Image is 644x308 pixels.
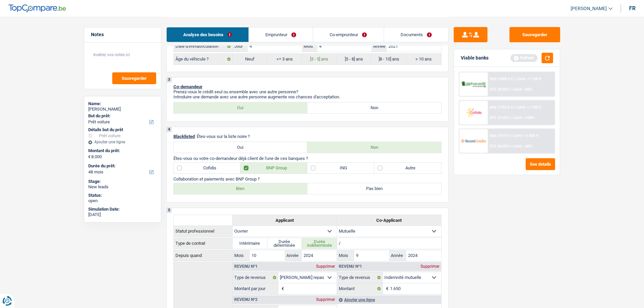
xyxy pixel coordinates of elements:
label: Oui [174,102,308,113]
a: Emprunteur [249,27,313,42]
a: [PERSON_NAME] [565,3,613,14]
label: Date d'immatriculation [174,41,233,52]
label: Durée indéterminée [302,238,337,249]
div: Supprimer [314,264,337,268]
span: / [510,144,512,148]
span: € [88,154,91,160]
label: Durée du prêt: [88,163,156,169]
span: Limit: <100% [513,116,534,120]
button: Sauvegarder [112,72,156,84]
label: Mois [337,250,354,261]
div: Revenu nº1 [233,264,259,268]
label: Jour [233,41,248,52]
button: See details [526,158,555,170]
input: MM [317,41,372,52]
span: DTI: 27.42% [490,116,509,120]
label: Durée déterminée [267,238,302,249]
h5: Notes [91,32,154,38]
div: Revenu nº1 [337,264,364,268]
div: [DATE] [88,212,157,217]
span: DTI: 26.02% [490,144,509,148]
label: Bien [174,183,308,194]
span: Limit: <50% [513,87,532,92]
span: NAI: 3 707,6 € [490,105,513,110]
span: [PERSON_NAME] [571,6,607,11]
span: Blacklisted [173,134,195,139]
span: Limit: >1.150 € [516,77,541,81]
label: Montant [337,283,383,294]
button: Sauvegarder [509,27,560,42]
input: MM [250,250,285,261]
span: / [514,77,515,81]
div: Viable banks [461,55,488,61]
div: Stage: [88,179,157,184]
div: Revenu nº2 [233,298,259,302]
label: Non [307,102,441,113]
label: Année [389,250,406,261]
span: Limit: >1.506 € [513,134,538,138]
label: Mois [302,41,317,52]
label: Pas bien [307,183,441,194]
span: NAI: 3 599,2 € [490,77,513,81]
img: TopCompare Logo [8,4,66,13]
label: But du prêt: [88,113,156,119]
label: Non [307,142,441,153]
p: Introduire une demande avec une autre personne augmente vos chances d'acceptation. [173,94,442,99]
div: Ajouter une ligne [337,295,441,304]
p: / [337,241,441,245]
div: Name: [88,101,157,106]
label: Montant du prêt: [88,148,156,153]
div: open [88,198,157,204]
div: New leads [88,184,157,190]
label: Mois [233,250,250,261]
div: [PERSON_NAME] [88,106,157,112]
span: € [383,283,390,294]
div: Détails but du prêt [88,127,157,133]
label: Type de revenus [233,272,278,283]
label: Cofidis [174,163,241,173]
span: € [278,283,286,294]
label: ING [307,163,374,173]
input: AAAA [302,250,337,261]
div: 4 [167,127,172,132]
th: Statut professionnel [173,226,232,237]
label: Type de revenus [337,272,383,283]
span: / [510,116,512,120]
label: Montant par jour [233,283,278,294]
label: <= 3 ans [267,54,302,65]
a: Documents [384,27,448,42]
label: Année [285,250,302,261]
p: Êtes-vous ou votre co-demandeur déjà client de l'une de ces banques ? [173,156,442,161]
div: 5 [167,208,172,213]
label: BNP Group [240,163,307,173]
label: Autre [374,163,441,173]
th: Type de contrat [173,238,232,249]
label: ]5 - 8] ans [337,54,372,65]
input: JJ [248,41,302,52]
span: Co-demandeur [173,84,202,89]
span: Sauvegarder [122,76,147,80]
th: Depuis quand [173,250,232,261]
p: Prenez-vous le crédit seul ou ensemble avec une autre personne? [173,89,442,94]
img: Cofidis [461,106,486,119]
img: Record Credits [461,135,486,147]
span: DTI: 28.02% [490,87,509,92]
label: > 10 ans [406,54,441,65]
div: Ajouter une ligne [88,140,157,144]
span: / [511,134,512,138]
th: Co-Applicant [337,215,441,226]
div: Supprimer [419,264,441,268]
span: NAI: 3 977 € [490,134,510,138]
span: / [510,87,512,92]
div: 3 [167,77,172,82]
img: AlphaCredit [461,80,486,88]
a: Analyse des besoins [167,27,248,42]
label: Intérimaire [233,238,267,249]
div: Status: [88,193,157,198]
label: Neuf [233,54,267,65]
input: MM [354,250,389,261]
div: Supprimer [314,298,337,302]
div: Refresh [510,54,538,62]
p: : Êtes-vous sur la liste noire ? [173,134,442,139]
label: Oui [174,142,308,153]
